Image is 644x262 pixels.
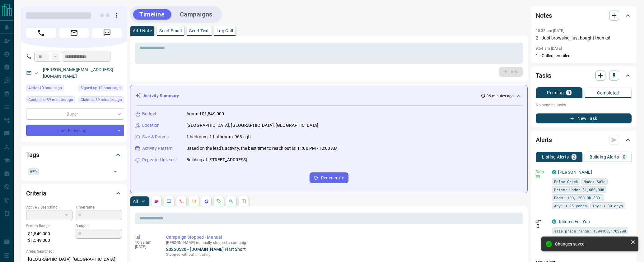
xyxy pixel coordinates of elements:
p: Stopped without initiating [166,252,520,257]
p: Listing Alerts [542,155,569,159]
p: Campaign Stopped - Manual [166,234,520,241]
p: Activity Summary [143,93,179,99]
svg: Push Notification Only [536,224,540,228]
a: [PERSON_NAME] [558,170,592,175]
h2: Notes [536,11,552,21]
span: Claimed 39 minutes ago [81,97,122,103]
svg: Emails [191,199,196,204]
div: Tags [26,147,122,162]
button: Regenerate [310,172,348,183]
p: [PERSON_NAME] manually stopped a campaign [166,241,520,245]
p: No pending tasks [536,100,632,110]
span: Mode: Sale [584,178,605,185]
div: Notes [536,8,632,23]
svg: Agent Actions [241,199,246,204]
h2: Tasks [536,71,551,80]
p: 9:54 am [DATE] [536,46,562,51]
span: Any: < 25 years [554,203,587,209]
span: WWR [30,168,37,175]
svg: Requests [216,199,221,204]
p: 10:33 am [135,240,157,245]
span: Any: < 30 days [592,203,623,209]
span: Call [26,28,56,38]
div: Buyer [26,108,124,120]
p: Building Alerts [590,155,619,159]
span: False Creek [554,178,578,185]
p: Actively Searching: [26,205,72,210]
p: Off [536,218,548,224]
div: Changes saved [555,241,628,246]
h2: Alerts [536,135,552,145]
div: Alerts [536,132,632,147]
svg: Lead Browsing Activity [166,199,171,204]
svg: Email Valid [34,71,39,75]
a: 20250520 - [DOMAIN_NAME] First Short [166,247,246,252]
button: Timeline [133,9,171,20]
span: Active 10 hours ago [28,85,62,91]
div: condos.ca [552,170,556,174]
div: Just Browsing [26,125,124,136]
p: Budget [142,111,156,117]
p: 0 [623,155,625,159]
span: Beds: 1BD, 2BD OR 3BD+ [554,195,602,201]
p: Repeated Interest [142,157,177,163]
p: $1,549,000 - $1,549,000 [26,229,72,246]
h2: Criteria [26,188,46,198]
p: Add Note [133,29,152,33]
div: Sat Aug 16 2025 [26,96,75,105]
h2: Tags [26,150,39,160]
span: sale price range: 1394100,1703900 [554,228,626,234]
p: Timeframe: [76,205,122,210]
p: Around $1,549,000 [186,111,224,117]
p: Send Text [189,29,209,33]
div: Sat Aug 16 2025 [78,96,124,105]
p: Building at [STREET_ADDRESS] [186,157,247,163]
div: Tasks [536,68,632,83]
p: Search Range: [26,223,72,229]
div: condos.ca [552,219,556,224]
svg: Listing Alerts [204,199,209,204]
div: Sat Aug 16 2025 [78,85,124,93]
p: Send Email [159,29,182,33]
button: Campaigns [174,9,219,20]
p: 2 [573,155,575,159]
p: 0 [567,90,570,95]
span: Email [59,28,89,38]
a: Tailored For You [558,219,590,224]
p: [GEOGRAPHIC_DATA], [GEOGRAPHIC_DATA], [GEOGRAPHIC_DATA] [186,122,318,129]
svg: Email [536,175,540,179]
a: [PERSON_NAME][EMAIL_ADDRESS][DOMAIN_NAME] [43,67,113,79]
svg: Opportunities [229,199,234,204]
p: 10:32 am [DATE] [536,29,564,33]
div: Activity Summary39 minutes ago [135,90,522,102]
p: 2 - Just browsing, just bought thanks! [536,35,632,41]
button: New Task [536,113,632,123]
svg: Calls [179,199,184,204]
span: Message [92,28,122,38]
p: Activity Pattern [142,145,173,152]
p: 1 - Called, emailed [536,53,632,59]
p: Location [142,122,160,129]
p: Completed [597,91,619,95]
p: Size & Rooms [142,134,169,140]
svg: Notes [154,199,159,204]
div: Sat Aug 16 2025 [26,85,75,93]
span: Contacted 39 minutes ago [28,97,73,103]
div: Criteria [26,186,122,201]
button: Open [111,167,120,176]
p: Budget: [76,223,122,229]
p: 39 minutes ago [487,93,514,99]
p: 1 bedroom, 1 bathroom, 963 sqft [186,134,251,140]
span: Price: Under $1,600,000 [554,186,604,193]
p: Areas Searched: [26,249,122,254]
span: Signed up 10 hours ago [81,85,121,91]
p: All [133,199,138,204]
p: [DATE] [135,245,157,249]
p: Daily [536,169,548,175]
p: Pending [547,90,564,95]
p: Based on the lead's activity, the best time to reach out is: 11:00 PM - 12:00 AM [186,145,338,152]
p: Log Call [217,29,233,33]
